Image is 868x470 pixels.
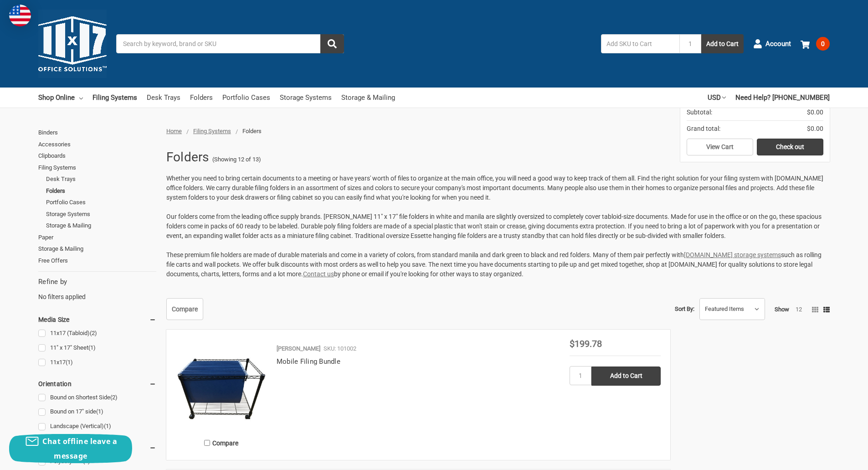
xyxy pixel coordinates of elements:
[601,34,679,53] input: Add SKU to Cart
[190,88,213,108] a: Folders
[96,408,103,415] span: (1)
[166,298,203,320] a: Compare
[687,139,753,156] a: View Cart
[687,124,720,134] span: Grand total:
[38,10,107,78] img: 11x17.com
[88,344,96,351] span: (1)
[176,339,267,430] img: Mobile Filing Bundle
[38,162,156,174] a: Filing Systems
[324,344,356,353] p: SKU: 101002
[166,212,830,241] p: Our folders come from the leading office supply brands. [PERSON_NAME] 11" x 17" file folders in w...
[38,150,156,162] a: Clipboards
[42,436,117,461] span: Chat offline leave a message
[816,37,830,51] span: 0
[277,344,320,353] p: [PERSON_NAME]
[341,88,395,108] a: Storage & Mailing
[9,434,132,463] button: Chat offline leave a message
[46,208,156,220] a: Storage Systems
[166,145,209,169] h1: Folders
[9,5,31,26] img: duty and tax information for United States
[92,88,137,108] a: Filing Systems
[110,394,118,401] span: (2)
[675,302,694,316] label: Sort By:
[735,88,830,108] a: Need Help? [PHONE_NUMBER]
[176,435,267,450] label: Compare
[46,196,156,208] a: Portfolio Cases
[765,39,791,49] span: Account
[753,32,791,56] a: Account
[807,108,823,117] span: $0.00
[38,356,156,369] a: 11x17
[66,359,73,366] span: (1)
[116,34,344,53] input: Search by keyword, brand or SKU
[38,139,156,150] a: Accessories
[204,440,210,446] input: Compare
[38,314,156,325] h5: Media Size
[684,251,781,258] a: [DOMAIN_NAME] storage systems
[775,306,789,313] span: Show
[38,255,156,267] a: Free Offers
[38,420,156,433] a: Landscape (Vertical)
[222,88,270,108] a: Portfolio Cases
[687,108,712,117] span: Subtotal:
[708,88,726,108] a: USD
[701,34,744,53] button: Add to Cart
[38,127,156,139] a: Binders
[242,128,262,134] span: Folders
[46,173,156,185] a: Desk Trays
[570,338,602,349] span: $199.78
[38,327,156,340] a: 11x17 (Tabloid)
[591,367,661,386] input: Add to Cart
[38,392,156,404] a: Bound on Shortest Side
[38,342,156,354] a: 11" x 17" Sheet
[212,155,261,164] span: (Showing 12 of 13)
[46,220,156,232] a: Storage & Mailing
[46,185,156,197] a: Folders
[90,330,97,336] span: (2)
[303,270,334,278] a: Contact us
[38,232,156,243] a: Paper
[38,243,156,255] a: Storage & Mailing
[166,174,830,202] p: Whether you need to bring certain documents to a meeting or have years' worth of files to organiz...
[147,88,180,108] a: Desk Trays
[277,357,340,366] a: Mobile Filing Bundle
[166,250,830,279] p: These premium file holders are made of durable materials and come in a variety of colors, from st...
[280,88,332,108] a: Storage Systems
[801,32,830,56] a: 0
[193,128,231,134] a: Filing Systems
[166,128,182,134] a: Home
[104,423,111,429] span: (1)
[796,306,802,313] a: 12
[38,277,156,287] h5: Refine by
[38,406,156,418] a: Bound on 17" side
[38,277,156,301] div: No filters applied
[38,378,156,389] h5: Orientation
[757,139,823,156] a: Check out
[807,124,823,134] span: $0.00
[38,88,83,108] a: Shop Online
